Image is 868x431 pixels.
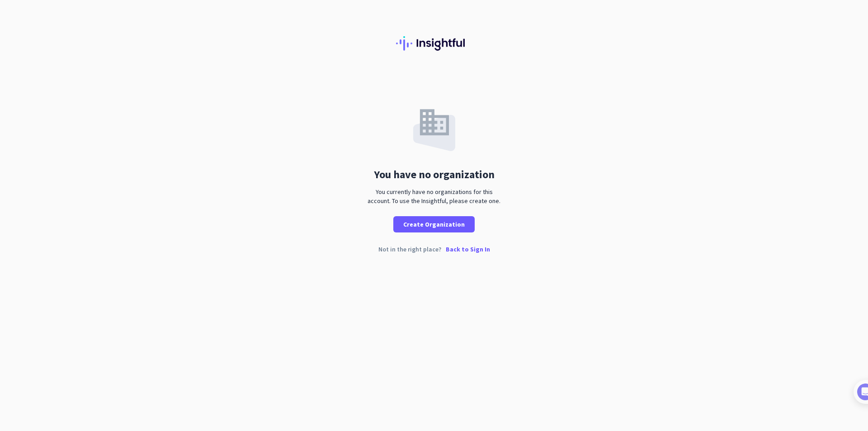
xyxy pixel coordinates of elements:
[446,246,490,252] p: Back to Sign In
[364,187,504,205] div: You currently have no organizations for this account. To use the Insightful, please create one.
[393,216,475,232] button: Create Organization
[396,36,472,51] img: Insightful
[374,169,495,180] div: You have no organization
[403,220,465,229] span: Create Organization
